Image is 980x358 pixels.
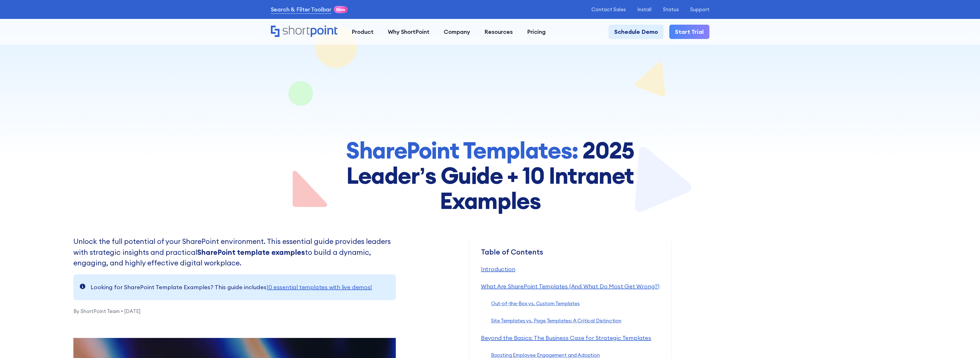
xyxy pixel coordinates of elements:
[346,136,634,215] strong: 2025 Leader’s Guide + 10 Intranet Examples
[73,300,396,315] p: By ShortPoint Team • [DATE]
[481,283,660,290] a: What Are SharePoint Templates (And What Do Most Get Wrong?)‍
[520,25,553,39] a: Pricing
[484,28,513,36] div: Resources
[669,25,709,39] a: Start Trial
[381,25,437,39] a: Why ShortPoint
[609,25,664,39] a: Schedule Demo
[388,28,429,36] div: Why ShortPoint
[527,28,546,36] div: Pricing
[481,334,651,341] a: Beyond the Basics: The Business Case for Strategic Templates‍
[637,7,652,12] a: Install
[477,25,520,39] a: Resources
[481,248,660,265] div: Table of Contents ‍
[491,317,621,324] a: Site Templates vs. Page Templates: A Critical Distinction‍
[271,26,338,38] a: Home
[437,25,477,39] a: Company
[352,28,373,36] div: Product
[481,265,515,273] a: Introduction‍
[444,28,470,36] div: Company
[491,300,580,307] a: Out-of-the-Box vs. Custom Templates‍
[663,7,679,12] a: Status
[690,7,709,12] a: Support
[73,236,396,269] p: Unlock the full potential of your SharePoint environment. This essential guide provides leaders w...
[267,283,372,291] a: 10 essential templates with live demos!
[271,5,331,14] a: Search & Filter Toolbar
[91,283,372,292] div: Looking for SharePoint Template Examples? This guide includes
[591,7,626,12] a: Contact Sales
[346,136,578,165] strong: SharePoint Templates:
[345,25,381,39] a: Product
[197,248,305,257] strong: SharePoint template examples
